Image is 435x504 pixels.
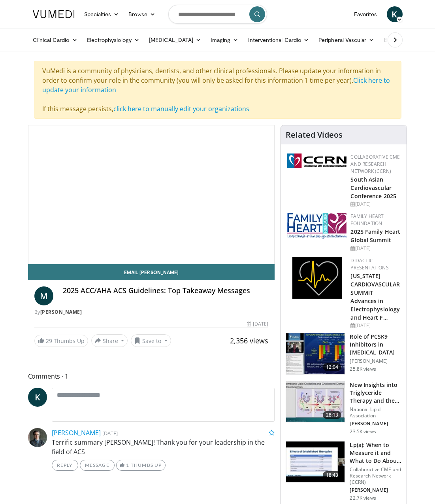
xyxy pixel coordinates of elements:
[314,32,379,48] a: Peripheral Vascular
[350,153,400,174] a: Collaborative CME and Research Network (CCRN)
[28,371,275,381] span: Comments 1
[350,272,400,322] a: [US_STATE] CARDIOVASCULAR SUMMIT Advances in Electrophysiology and Heart F…
[323,471,342,479] span: 18:43
[286,333,345,374] img: 3346fd73-c5f9-4d1f-bb16-7b1903aae427.150x105_q85_crop-smart_upscale.jpg
[350,381,402,405] h3: New Insights into Triglyceride Therapy and the Role of Omega-3 Fatty…
[286,381,402,435] a: 28:13 New Insights into Triglyceride Therapy and the Role of Omega-3 Fatty… National Lipid Associ...
[350,406,402,419] p: National Lipid Association
[79,6,124,22] a: Specialties
[323,411,342,419] span: 28:13
[350,366,376,372] p: 25.8K views
[91,334,128,347] button: Share
[350,487,402,493] p: [PERSON_NAME]
[379,32,420,48] a: Business
[230,336,268,345] span: 2,356 views
[350,245,400,252] div: [DATE]
[34,335,88,347] a: 29 Thumbs Up
[34,309,269,316] div: By
[102,430,118,437] small: [DATE]
[350,257,400,271] div: Didactic Presentations
[350,213,384,227] a: Family Heart Foundation
[206,32,243,48] a: Imaging
[350,176,396,200] a: South Asian Cardiovascular Conference 2025
[124,6,160,22] a: Browse
[350,441,402,465] h3: Lp(a): When to Measure it and What to Do About it
[116,460,166,471] a: 1 Thumbs Up
[34,61,401,119] div: VuMedi is a community of physicians, dentists, and other clinical professionals. Please update yo...
[350,201,400,208] div: [DATE]
[52,428,101,437] a: [PERSON_NAME]
[292,257,342,299] img: 1860aa7a-ba06-47e3-81a4-3dc728c2b4cf.png.150x105_q85_autocrop_double_scale_upscale_version-0.2.png
[350,428,376,435] p: 23.5K views
[28,125,275,264] video-js: Video Player
[349,6,382,22] a: Favorites
[350,466,402,485] p: Collaborative CME and Research Network (CCRN)
[350,495,376,501] p: 22.7K views
[34,286,53,305] a: M
[350,322,400,329] div: [DATE]
[40,309,82,315] a: [PERSON_NAME]
[247,320,268,328] div: [DATE]
[126,462,129,468] span: 1
[243,32,314,48] a: Interventional Cardio
[287,153,346,168] img: a04ee3ba-8487-4636-b0fb-5e8d268f3737.png.150x105_q85_autocrop_double_scale_upscale_version-0.2.png
[46,337,52,345] span: 29
[28,388,47,407] a: K
[28,428,47,447] img: Avatar
[286,130,343,140] h4: Related Videos
[63,286,269,295] h4: 2025 ACC/AHA ACS Guidelines: Top Takeaway Messages
[286,333,402,375] a: 12:04 Role of PCSK9 Inhibitors in [MEDICAL_DATA] [PERSON_NAME] 25.8K views
[33,10,75,18] img: VuMedi Logo
[350,358,402,364] p: [PERSON_NAME]
[350,333,402,356] h3: Role of PCSK9 Inhibitors in [MEDICAL_DATA]
[286,441,402,501] a: 18:43 Lp(a): When to Measure it and What to Do About it Collaborative CME and Research Network (C...
[286,381,345,423] img: 45ea033d-f728-4586-a1ce-38957b05c09e.150x105_q85_crop-smart_upscale.jpg
[350,228,400,244] a: 2025 Family Heart Global Summit
[52,438,275,457] p: Terrific summary [PERSON_NAME]! Thank you for your leadership in the field of ACS
[168,5,267,24] input: Search topics, interventions
[286,441,345,483] img: 7a20132b-96bf-405a-bedd-783937203c38.150x105_q85_crop-smart_upscale.jpg
[387,6,403,22] a: K
[28,32,82,48] a: Clinical Cardio
[82,32,144,48] a: Electrophysiology
[287,213,346,239] img: 96363db5-6b1b-407f-974b-715268b29f70.jpeg.150x105_q85_autocrop_double_scale_upscale_version-0.2.jpg
[113,104,249,113] a: click here to manually edit your organizations
[144,32,206,48] a: [MEDICAL_DATA]
[52,460,78,471] a: Reply
[350,421,402,427] p: [PERSON_NAME]
[80,460,115,471] a: Message
[131,334,171,347] button: Save to
[28,264,275,280] a: Email [PERSON_NAME]
[323,363,342,371] span: 12:04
